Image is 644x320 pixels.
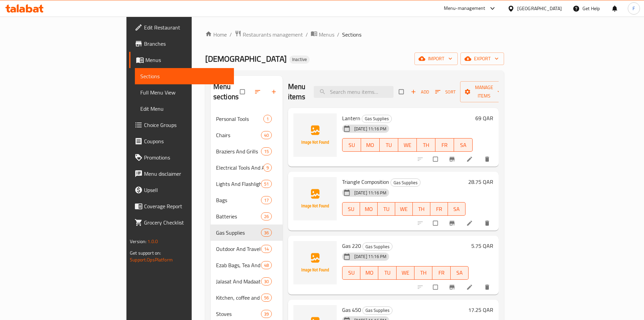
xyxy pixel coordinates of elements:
[293,241,337,284] img: Gas 220
[144,186,229,194] span: Upsell
[342,113,360,123] span: Lantern
[471,241,493,251] h6: 5.75 QAR
[311,30,334,39] a: Menus
[431,87,460,97] span: Sort items
[216,212,261,220] span: Batteries
[264,165,271,171] span: 9
[261,196,272,204] div: items
[261,132,271,138] span: 40
[445,152,461,167] button: Branch-specific-item
[144,170,229,178] span: Menu disclaimer
[342,30,361,39] span: Sections
[466,156,474,163] a: Edit menu item
[378,202,395,216] button: TU
[261,181,271,187] span: 51
[360,202,378,216] button: MO
[261,229,272,237] div: items
[261,230,271,236] span: 36
[352,190,389,196] span: [DATE] 11:16 PM
[216,164,263,172] span: Electrical Tools And Accessories
[243,30,303,39] span: Restaurants management
[391,179,420,187] span: Gas Supplies
[435,268,448,278] span: FR
[289,56,310,64] div: Inactive
[236,85,250,98] span: Select all sections
[480,152,496,167] button: delete
[361,138,380,152] button: MO
[216,229,261,237] span: Gas Supplies
[445,280,461,295] button: Branch-specific-item
[129,52,234,68] a: Menus
[398,204,410,214] span: WE
[261,294,272,302] div: items
[261,147,272,155] div: items
[480,280,496,295] button: delete
[401,140,414,150] span: WE
[409,87,431,97] span: Add item
[466,220,474,227] a: Edit menu item
[211,225,283,241] div: Gas Supplies36
[429,153,443,166] span: Select to update
[444,4,485,13] div: Menu-management
[517,5,562,12] div: [GEOGRAPHIC_DATA]
[438,140,451,150] span: FR
[475,113,493,123] h6: 69 QAR
[337,30,339,39] li: /
[130,249,161,257] span: Get support on:
[417,268,430,278] span: TH
[345,204,357,214] span: SU
[352,253,389,260] span: [DATE] 11:16 PM
[263,115,272,123] div: items
[144,202,229,210] span: Coverage Report
[457,140,470,150] span: SA
[451,266,469,280] button: SA
[216,261,261,269] span: Ezab Bags, Tea And Coffee
[435,88,456,96] span: Sort
[380,138,398,152] button: TU
[135,68,234,84] a: Sections
[342,177,389,187] span: Triangle Composition
[261,246,271,252] span: 14
[211,159,283,176] div: Electrical Tools And Accessories9
[129,182,234,198] a: Upsell
[211,143,283,159] div: Braziers And Grills15
[266,84,283,99] button: Add section
[454,138,473,152] button: SA
[293,113,337,157] img: Lantern
[235,30,303,39] a: Restaurants management
[145,56,229,64] span: Menus
[429,217,443,230] span: Select to update
[633,5,635,12] span: F
[261,278,271,285] span: 30
[413,202,430,216] button: TH
[293,177,337,220] img: Triangle Composition
[288,82,306,102] h2: Menu items
[216,310,261,318] span: Stoves
[211,208,283,225] div: Batteries26
[216,294,261,302] div: Kitchen, coffee and tea supplies
[129,133,234,149] a: Coupons
[144,137,229,145] span: Coupons
[211,290,283,306] div: Kitchen, coffee and tea supplies56
[216,180,261,188] div: Lights And Flashlight
[429,281,443,294] span: Select to update
[395,85,409,98] span: Select section
[319,30,334,39] span: Menus
[211,111,283,127] div: Personal Tools1
[363,306,392,314] span: Gas Supplies
[211,127,283,143] div: Chairs40
[261,180,272,188] div: items
[216,196,261,204] div: Bags
[460,81,508,102] button: Manage items
[263,164,272,172] div: items
[451,204,463,214] span: SA
[216,277,261,285] div: Jalasat And Madaat
[445,216,461,231] button: Branch-specific-item
[468,177,493,187] h6: 28.75 QAR
[140,88,229,97] span: Full Menu View
[129,117,234,133] a: Choice Groups
[342,138,361,152] button: SU
[216,115,263,123] span: Personal Tools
